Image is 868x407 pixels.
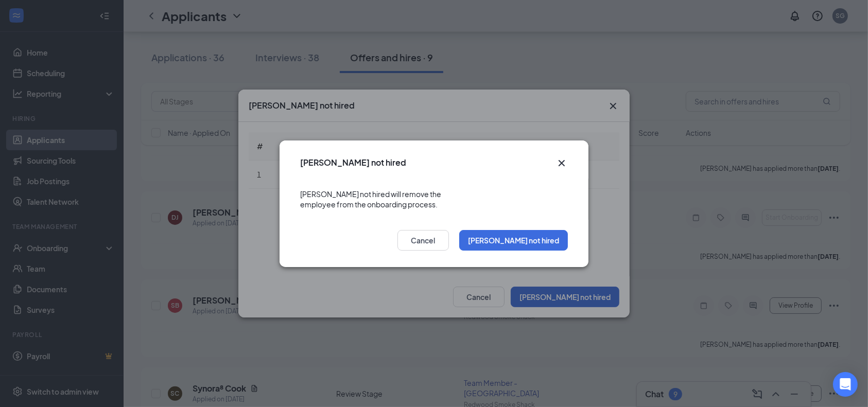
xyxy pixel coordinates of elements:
[300,179,568,220] div: [PERSON_NAME] not hired will remove the employee from the onboarding process.
[555,157,568,169] button: Close
[833,372,858,397] div: Open Intercom Messenger
[300,157,406,168] h3: [PERSON_NAME] not hired
[459,230,568,251] button: [PERSON_NAME] not hired
[555,157,568,169] svg: Cross
[397,230,449,251] button: Cancel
